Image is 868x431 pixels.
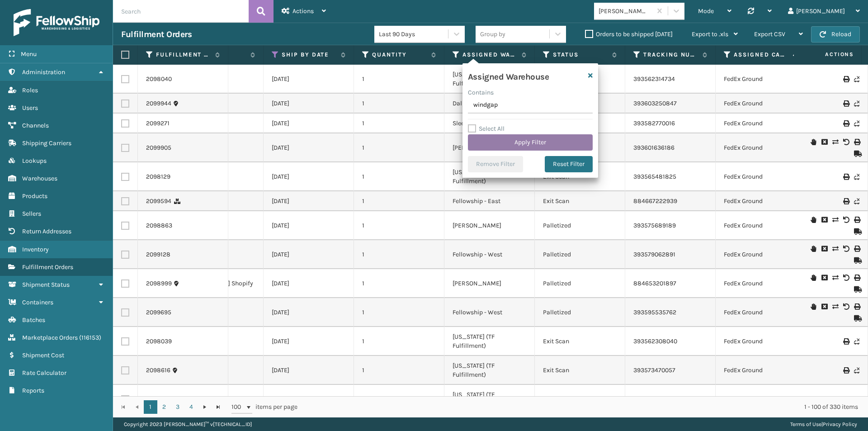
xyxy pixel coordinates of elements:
[264,114,354,133] td: [DATE]
[716,327,806,356] td: FedEx Ground
[22,334,78,341] span: Marketplace Orders
[821,275,827,281] i: Cancel Fulfillment Order
[354,65,444,94] td: 1
[22,192,47,200] span: Products
[821,217,827,223] i: Cancel Fulfillment Order
[754,30,785,38] span: Export CSV
[264,298,354,327] td: [DATE]
[854,151,859,157] i: Mark as Shipped
[14,9,99,36] img: logo
[146,250,170,259] a: 2099128
[264,94,354,114] td: [DATE]
[444,94,535,114] td: Dallas (Peak Logistics)
[468,69,549,82] h4: Assigned Warehouse
[633,99,677,107] a: 393603250847
[643,51,698,59] label: Tracking Number
[22,157,47,165] span: Lookups
[854,303,859,310] i: Print Label
[716,211,806,240] td: FedEx Ground
[843,338,849,345] i: Print Label
[821,303,827,310] i: Cancel Fulfillment Order
[811,303,816,310] i: On Hold
[854,275,859,281] i: Print Label
[854,139,859,145] i: Print Label
[832,275,838,281] i: Change shipping
[444,133,535,162] td: [PERSON_NAME]
[22,369,66,377] span: Rate Calculator
[854,246,859,252] i: Print Label
[854,217,859,223] i: Print Label
[444,162,535,191] td: [US_STATE] (TF Fulfillment)
[811,275,816,281] i: On Hold
[146,119,170,128] a: 2099271
[462,51,517,59] label: Assigned Warehouse
[354,327,444,356] td: 1
[843,139,849,145] i: Void Label
[599,6,652,16] div: [PERSON_NAME] Brands
[790,421,821,427] a: Terms of Use
[716,162,806,191] td: FedEx Ground
[146,143,171,152] a: 2099905
[354,269,444,298] td: 1
[264,211,354,240] td: [DATE]
[22,246,49,253] span: Inventory
[832,139,838,145] i: Change shipping
[821,139,827,145] i: Cancel Fulfillment Order
[444,65,535,94] td: [US_STATE] (TF Fulfillment)
[124,417,252,431] p: Copyright 2023 [PERSON_NAME]™ v [TECHNICAL_ID]
[264,162,354,191] td: [DATE]
[480,29,505,39] div: Group by
[22,175,57,182] span: Warehouses
[146,366,170,375] a: 2098616
[354,94,444,114] td: 1
[633,197,677,205] a: 884667222939
[198,400,212,414] a: Go to the next page
[146,197,171,206] a: 2099594
[832,303,838,310] i: Change shipping
[22,210,41,218] span: Sellers
[535,191,625,211] td: Exit Scan
[716,385,806,414] td: FedEx Ground
[468,125,505,133] label: Select All
[354,191,444,211] td: 1
[633,395,675,403] a: 393562312076
[310,403,858,412] div: 1 - 100 of 330 items
[144,400,157,414] a: 1
[832,217,838,223] i: Change shipping
[633,337,677,345] a: 393562308040
[264,191,354,211] td: [DATE]
[811,26,860,43] button: Reload
[811,139,816,145] i: On Hold
[22,281,70,289] span: Shipment Status
[264,327,354,356] td: [DATE]
[444,298,535,327] td: Fellowship - West
[146,308,171,317] a: 2099695
[854,315,859,322] i: Mark as Shipped
[832,246,838,252] i: Change shipping
[468,156,523,172] button: Remove Filter
[212,400,225,414] a: Go to the last page
[22,139,71,147] span: Shipping Carriers
[231,400,297,414] span: items per page
[811,246,816,252] i: On Hold
[843,198,849,204] i: Print Label
[716,133,806,162] td: FedEx Ground
[22,298,53,306] span: Containers
[379,29,449,39] div: Last 90 Days
[698,7,714,15] span: Mode
[843,100,849,107] i: Print Label
[231,403,245,412] span: 100
[264,240,354,269] td: [DATE]
[843,174,849,180] i: Print Label
[468,97,593,114] input: Type the text you wish to filter on
[633,222,676,229] a: 393575689189
[545,156,593,172] button: Reset Filter
[535,240,625,269] td: Palletized
[264,356,354,385] td: [DATE]
[354,133,444,162] td: 1
[264,269,354,298] td: [DATE]
[797,47,859,62] span: Actions
[146,337,172,346] a: 2098039
[22,122,49,129] span: Channels
[843,367,849,374] i: Print Label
